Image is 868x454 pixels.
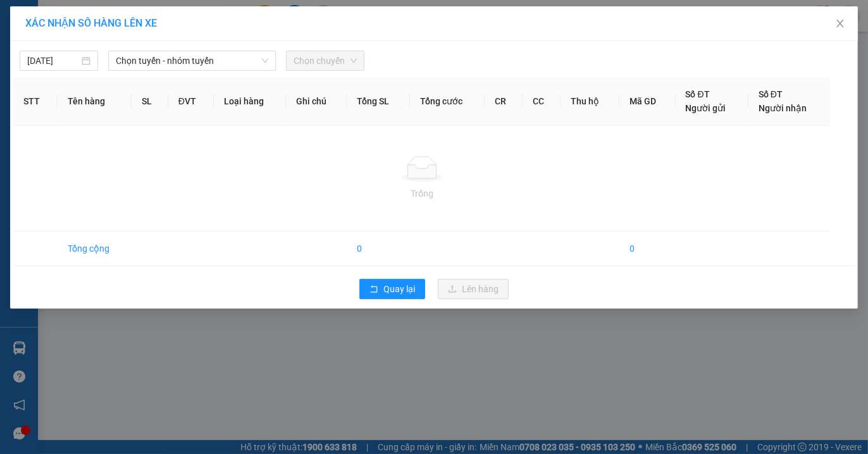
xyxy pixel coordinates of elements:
span: Quay lại [383,282,415,296]
span: Hotline: 19001152 [100,56,155,64]
th: Mã GD [619,77,676,126]
button: rollbackQuay lại [359,279,425,299]
td: Tổng cộng [58,231,132,266]
span: [PERSON_NAME]: [4,82,133,89]
span: down [261,57,269,64]
th: CC [523,77,561,126]
td: 0 [347,231,410,266]
td: 0 [619,231,676,266]
button: uploadLên hàng [438,279,509,299]
th: ĐVT [168,77,214,126]
div: Trống [23,187,820,200]
th: SL [132,77,168,126]
span: Bến xe [GEOGRAPHIC_DATA] [100,20,170,36]
th: Tổng cước [410,77,485,126]
span: Người nhận [759,103,807,113]
th: Loại hàng [214,77,286,126]
img: logo [4,8,61,63]
span: 01 Võ Văn Truyện, KP.1, Phường 2 [100,38,174,54]
th: STT [13,77,58,126]
span: Số ĐT [759,89,783,99]
span: Người gửi [686,103,726,113]
span: XÁC NHẬN SỐ HÀNG LÊN XE [25,17,157,29]
span: In ngày: [4,92,77,99]
th: CR [485,77,523,126]
span: ----------------------------------------- [34,68,155,78]
th: Tên hàng [58,77,132,126]
span: close [835,18,845,28]
span: 11:16:07 [DATE] [28,92,77,99]
span: Chọn tuyến - nhóm tuyến [116,51,268,70]
th: Tổng SL [347,77,410,126]
span: VPGT1509250001 [63,80,133,90]
span: rollback [369,285,378,295]
strong: ĐỒNG PHƯỚC [100,7,173,18]
th: Thu hộ [561,77,619,126]
span: Chọn chuyến [294,51,357,70]
span: Số ĐT [686,89,710,99]
input: 15/09/2025 [27,54,79,68]
th: Ghi chú [286,77,347,126]
button: Close [822,6,858,42]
